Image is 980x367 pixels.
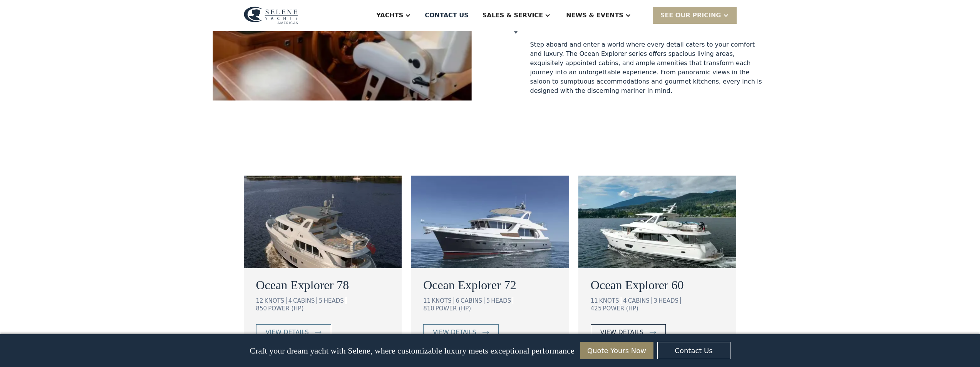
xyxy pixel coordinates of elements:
[456,297,459,304] div: 6
[423,276,557,294] a: Ocean Explorer 72
[376,11,403,20] div: Yachts
[653,7,737,23] div: SEE Our Pricing
[599,297,621,304] div: KNOTS
[658,297,681,304] div: HEADS
[591,324,666,340] a: view details
[461,297,484,304] div: CABINS
[660,11,721,20] div: SEE Our Pricing
[628,297,652,304] div: CABINS
[293,297,317,304] div: CABINS
[578,176,737,268] img: ocean going trawler
[433,328,476,337] div: view details
[530,40,767,96] div: Step aboard and enter a world where every detail caters to your comfort and luxury. The Ocean Exp...
[600,328,643,337] div: view details
[256,297,263,304] div: 12
[591,276,724,294] a: Ocean Explorer 60
[591,297,598,304] div: 11
[256,276,390,294] a: Ocean Explorer 78
[482,331,489,334] img: icon
[265,297,286,304] div: KNOTS
[425,11,469,20] div: Contact US
[623,297,627,304] div: 4
[423,305,434,312] div: 810
[256,324,331,340] a: view details
[423,324,498,340] a: view details
[580,342,653,359] a: Quote Yours Now
[650,331,656,334] img: icon
[411,176,569,268] img: ocean going trawler
[244,176,402,268] img: ocean going trawler
[566,11,623,20] div: News & EVENTS
[432,297,454,304] div: KNOTS
[436,305,471,312] div: POWER (HP)
[256,305,267,312] div: 850
[653,297,657,304] div: 3
[603,305,638,312] div: POWER (HP)
[250,346,574,356] p: Craft your dream yacht with Selene, where customizable luxury meets exceptional performance
[324,297,346,304] div: HEADS
[244,7,298,24] img: logo
[423,297,431,304] div: 11
[657,342,730,359] a: Contact Us
[319,297,323,304] div: 5
[266,328,309,337] div: view details
[288,297,292,304] div: 4
[486,297,490,304] div: 5
[268,305,303,312] div: POWER (HP)
[591,305,602,312] div: 425
[315,331,322,334] img: icon
[482,11,543,20] div: Sales & Service
[491,297,513,304] div: HEADS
